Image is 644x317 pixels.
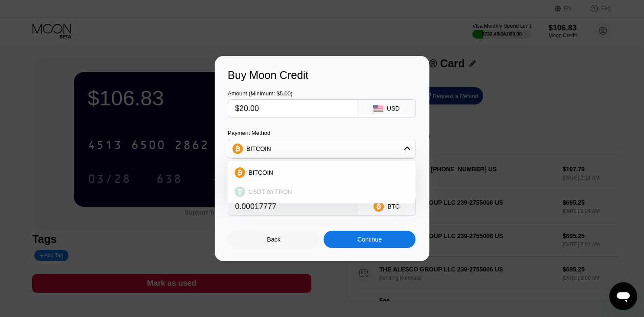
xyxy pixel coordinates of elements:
[248,188,292,195] span: USDT on TRON
[609,282,637,310] iframe: Button to launch messaging window, conversation in progress
[228,231,320,248] div: Back
[228,140,415,157] div: BITCOIN
[228,69,416,82] div: Buy Moon Credit
[235,100,350,117] input: $0.00
[230,164,413,181] div: BITCOIN
[248,169,273,176] span: BITCOIN
[246,145,271,152] div: BITCOIN
[357,236,382,243] div: Continue
[228,130,415,136] div: Payment Method
[267,236,281,243] div: Back
[228,90,357,97] div: Amount (Minimum: $5.00)
[324,231,415,248] div: Continue
[387,203,399,210] div: BTC
[230,183,413,200] div: USDT on TRON
[387,105,400,112] div: USD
